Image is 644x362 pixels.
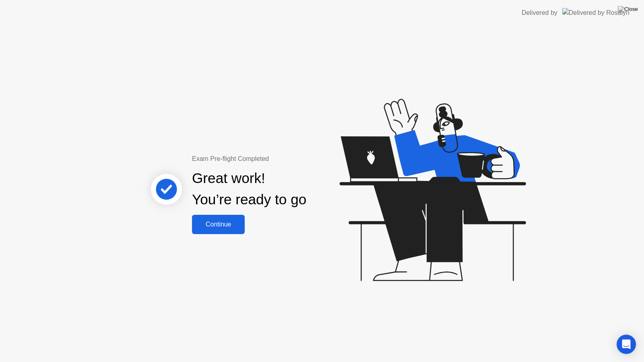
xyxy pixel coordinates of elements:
[618,6,638,12] img: Close
[192,168,306,210] div: Great work! You’re ready to go
[194,221,242,228] div: Continue
[192,215,245,234] button: Continue
[617,335,636,354] div: Open Intercom Messenger
[192,154,358,164] div: Exam Pre-flight Completed
[522,8,557,18] div: Delivered by
[562,8,630,17] img: Delivered by Rosalyn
